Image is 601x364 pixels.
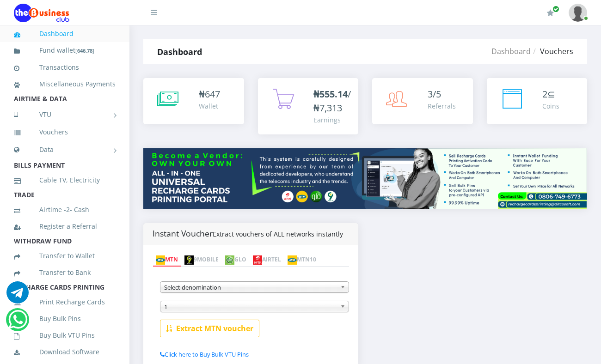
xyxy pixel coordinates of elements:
div: Referrals [428,101,456,111]
span: 647 [205,88,220,100]
b: 646.78 [77,47,92,54]
a: Dashboard [491,46,531,56]
span: /₦7,313 [313,88,351,114]
a: GLO [222,254,250,267]
a: ₦647 Wallet [143,78,244,124]
b: Extract MTN voucher [176,323,253,334]
button: Extract MTN voucher [160,320,259,337]
a: Airtime -2- Cash [14,199,116,220]
a: Cable TV, Electricity [14,170,116,191]
a: Chat for support [6,288,29,303]
a: Data [14,138,116,161]
a: Transfer to Bank [14,262,116,283]
a: Miscellaneous Payments [14,73,116,95]
a: Dashboard [14,23,116,44]
div: Coins [542,101,559,111]
span: 1 [164,301,337,312]
img: Logo [14,4,69,22]
h4: Instant Voucher [153,229,349,238]
div: ⊆ [542,87,559,101]
a: Click here to Buy Bulk VTU Pins [160,350,249,358]
a: Transactions [14,57,116,78]
i: Renew/Upgrade Subscription [547,9,554,17]
span: 2 [542,88,547,100]
small: [ ] [75,47,94,54]
a: AIRTEL [250,254,284,267]
img: multitenant_rcp.png [143,148,587,209]
a: Download Software [14,341,116,363]
img: mtn.png [288,255,297,265]
a: MTN10 [284,254,319,267]
a: VTU [14,103,116,126]
img: glo.png [225,255,234,265]
a: ₦555.14/₦7,313 Earnings [258,78,359,134]
a: Register a Referral [14,216,116,237]
small: Extract vouchers of ALL networks instantly [213,230,343,238]
strong: Dashboard [157,46,202,57]
img: mtn.png [156,255,165,265]
a: Vouchers [14,121,116,143]
a: Buy Bulk Pins [14,308,116,329]
span: Renew/Upgrade Subscription [552,6,559,12]
b: ₦555.14 [313,88,348,100]
a: Fund wallet[646.78] [14,40,116,61]
img: User [569,4,587,22]
img: airtel.png [253,255,262,265]
a: Transfer to Wallet [14,245,116,267]
img: 9mobile.png [184,255,194,265]
a: Buy Bulk VTU Pins [14,325,116,346]
span: 3/5 [428,88,441,100]
div: ₦ [199,87,220,101]
a: 9MOBILE [181,254,222,267]
a: Print Recharge Cards [14,291,116,313]
a: Chat for support [8,315,27,331]
a: MTN [153,254,181,267]
a: 3/5 Referrals [372,78,473,124]
div: Earnings [313,115,351,125]
span: Select denomination [164,282,337,293]
li: Vouchers [531,46,573,57]
div: Wallet [199,101,220,111]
